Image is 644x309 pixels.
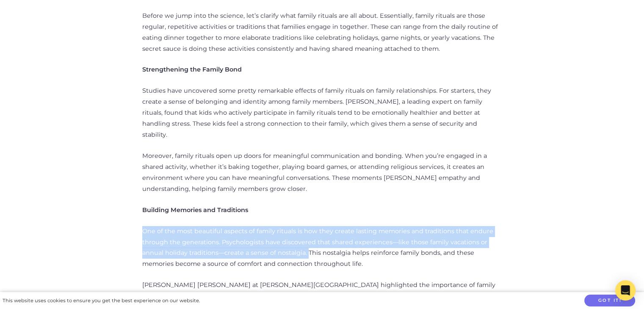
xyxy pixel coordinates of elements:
p: Studies have uncovered some pretty remarkable effects of family rituals on family relationships. ... [142,86,502,141]
button: Got it! [584,295,635,307]
p: Before we jump into the science, let’s clarify what family rituals are all about. Essentially, fa... [142,11,502,55]
strong: Building Memories and Traditions [142,206,248,214]
div: This website uses cookies to ensure you get the best experience on our website. [3,296,200,305]
p: One of the most beautiful aspects of family rituals is how they create lasting memories and tradi... [142,226,502,270]
div: Open Intercom Messenger [615,280,636,301]
strong: Strengthening the Family Bond [142,66,242,73]
p: Moreover, family rituals open up doors for meaningful communication and bonding. When you’re enga... [142,151,502,195]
